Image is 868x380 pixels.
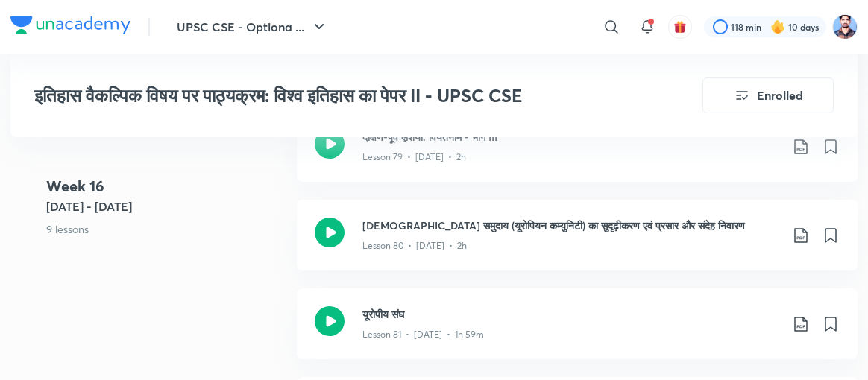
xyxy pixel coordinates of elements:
[362,306,780,322] h3: यूरोपीय संघ
[168,12,337,42] button: UPSC CSE - Optiona ...
[34,85,618,107] h3: इतिहास वैकल्पिक विषय पर पाठ्यक्रम: विश्व इतिहास का पेपर II - UPSC CSE
[832,14,858,39] img: Irfan Qurashi
[362,328,484,341] p: Lesson 81 • [DATE] • 1h 59m
[362,239,467,253] p: Lesson 80 • [DATE] • 2h
[673,20,687,34] img: avatar
[362,151,466,164] p: Lesson 79 • [DATE] • 2h
[297,288,858,377] a: यूरोपीय संघLesson 81 • [DATE] • 1h 59m
[297,111,858,200] a: दक्षिण-पूर्व एशिया: वियतनाम - भाग IIILesson 79 • [DATE] • 2h
[46,221,285,237] p: 9 lessons
[362,218,780,233] h3: [DEMOGRAPHIC_DATA] समुदाय (यूरोपियन कम्युनिटी) का सुदृढ़ीकरण एवं प्रसार और संदेह निवारण
[46,197,285,215] h5: [DATE] - [DATE]
[46,175,285,197] h4: Week 16
[10,16,130,38] a: Company Logo
[297,200,858,288] a: [DEMOGRAPHIC_DATA] समुदाय (यूरोपियन कम्युनिटी) का सुदृढ़ीकरण एवं प्रसार और संदेह निवारणLesson 80 •...
[770,19,785,34] img: streak
[668,15,692,39] button: avatar
[702,77,834,113] button: Enrolled
[10,16,130,34] img: Company Logo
